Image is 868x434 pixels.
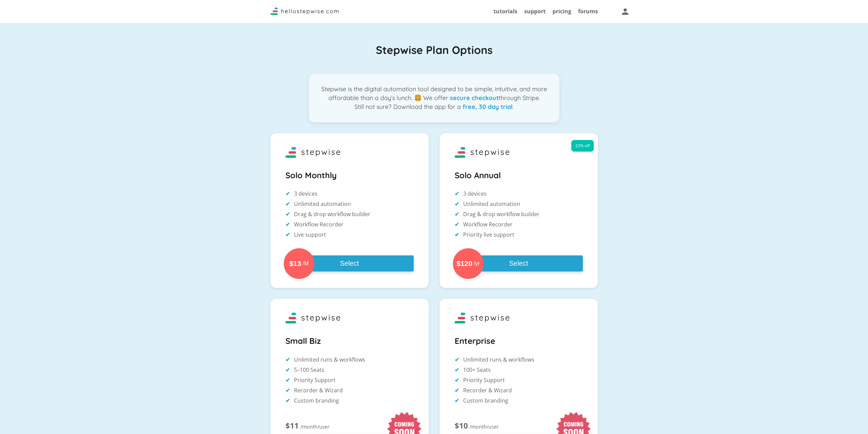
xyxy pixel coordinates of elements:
[285,396,414,405] li: Custom branding
[289,260,301,268] span: $13
[450,94,499,102] strong: secure checkout
[524,8,546,15] a: support
[270,43,598,57] h1: Stepwise Plan Options
[455,220,583,229] li: Workflow Recorder
[455,210,583,219] li: Drag & drop workflow builder
[470,422,499,431] span: /month/user
[474,261,480,267] span: /yr
[578,8,598,15] a: forums
[285,386,414,395] li: Recorder & Wizard
[462,103,513,111] strong: free, 30 day trial
[285,189,414,198] li: 3 devices
[455,386,583,395] li: Recorder & Wizard
[494,8,517,15] a: tutorials
[300,422,329,431] span: /month/user
[285,355,414,364] li: Unlimited runs & workflows
[455,189,583,198] li: 3 devices
[279,310,347,327] img: Stepwise
[285,210,414,219] li: Drag & drop workflow builder
[448,310,516,327] img: Stepwise
[455,396,583,405] li: Custom branding
[309,74,559,122] p: Stepwise is the digital automation tool designed to be simple, intuitive, and more affordable tha...
[455,365,583,374] li: 100+ Seats
[285,255,414,271] button: $13/MSelect
[270,9,339,17] a: Stepwise
[553,8,571,15] a: pricing
[285,220,414,229] li: Workflow Recorder
[285,199,414,208] li: Unlimited automation
[285,334,414,348] h2: Small Biz
[448,144,516,161] img: Stepwise
[303,261,309,267] span: /M
[270,8,339,15] img: Logo
[285,230,414,239] li: Live support
[455,255,583,271] button: $120/yrSelect
[285,365,414,374] li: 5–100 Seats
[455,168,583,183] h2: Solo Annual
[456,260,472,268] span: $120
[285,421,299,430] span: $11
[455,334,583,348] h2: Enterprise
[455,230,583,239] li: Priority live support
[455,199,583,208] li: Unlimited automation
[285,168,414,183] h2: Solo Monthly
[285,376,414,384] li: Priority Support
[571,140,594,152] span: 23% off
[279,144,347,161] img: Stepwise
[455,376,583,384] li: Priority Support
[455,355,583,364] li: Unlimited runs & workflows
[455,421,468,430] span: $10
